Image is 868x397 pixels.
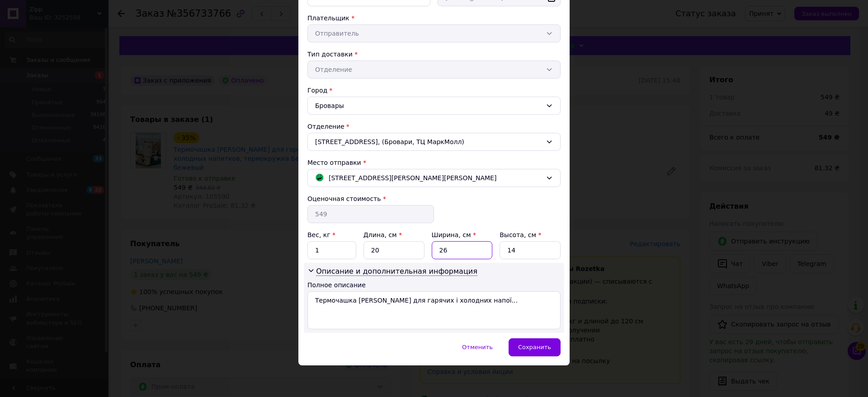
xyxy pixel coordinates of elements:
[432,231,476,238] label: Ширина, см
[307,291,561,329] textarea: Термочашка [PERSON_NAME] для гарячих і холодних напої...
[307,281,366,289] label: Полное описание
[307,195,381,202] label: Оценочная стоимость
[307,122,561,131] div: Отделение
[307,97,561,115] div: Бровары
[316,267,477,276] span: Описание и дополнительная информация
[307,231,335,238] label: Вес, кг
[307,14,561,23] div: Плательщик
[307,50,561,59] div: Тип доставки
[518,344,551,350] span: Сохранить
[500,231,541,238] label: Высота, см
[462,344,493,350] span: Отменить
[307,158,561,167] div: Место отправки
[307,86,561,95] div: Город
[363,231,402,238] label: Длина, см
[329,173,496,183] span: [STREET_ADDRESS][PERSON_NAME][PERSON_NAME]
[307,133,561,151] div: [STREET_ADDRESS], (Бровари, ТЦ МаркМолл)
